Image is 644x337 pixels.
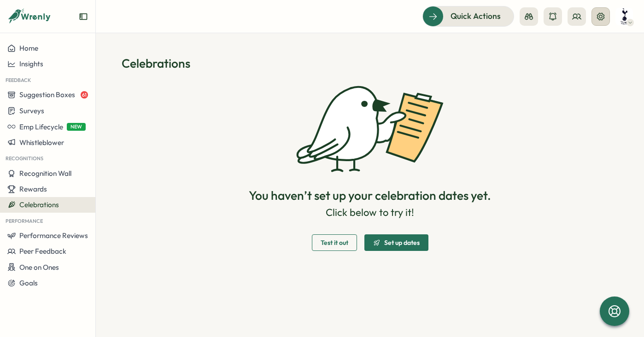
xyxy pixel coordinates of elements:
[326,205,414,220] span: Click below to try it!
[19,279,38,287] span: Goals
[19,200,59,209] span: Celebrations
[81,91,88,99] span: 61
[364,234,428,251] button: Set up dates
[312,234,357,251] button: Test it out
[451,10,501,22] span: Quick Actions
[19,59,43,68] span: Insights
[19,231,88,240] span: Performance Reviews
[19,138,64,147] span: Whistleblower
[19,185,47,193] span: Rewards
[384,239,420,246] span: Set up dates
[67,123,86,131] span: NEW
[79,12,88,21] button: Expand sidebar
[19,169,71,178] span: Recognition Wall
[19,122,63,131] span: Emp Lifecycle
[19,90,75,99] span: Suggestion Boxes
[19,44,38,52] span: Home
[122,55,618,71] h1: Celebrations
[19,263,59,272] span: One on Ones
[249,187,491,203] span: You haven’t set up your celebration dates yet.
[321,239,348,246] span: Test it out
[422,6,514,26] button: Quick Actions
[615,8,633,25] img: Marc Capobianco
[19,106,44,115] span: Surveys
[19,247,66,256] span: Peer Feedback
